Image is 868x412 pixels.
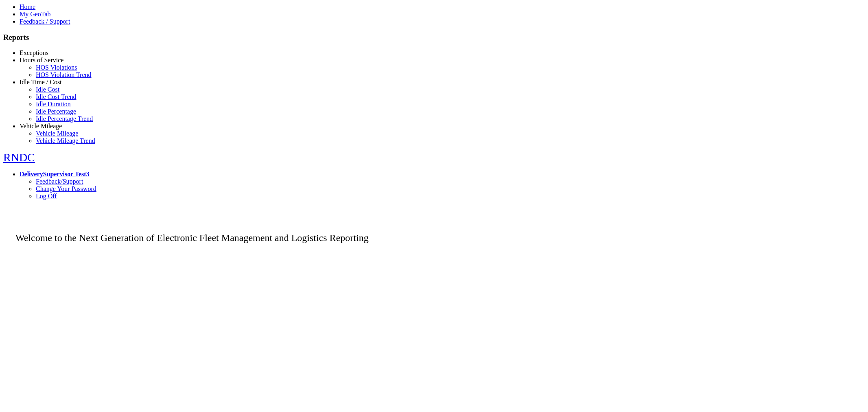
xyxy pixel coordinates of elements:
[3,151,35,164] a: RNDC
[36,130,78,137] a: Vehicle Mileage
[36,178,83,185] a: Feedback/Support
[20,79,62,85] a: Idle Time / Cost
[20,57,63,64] a: Hours of Service
[3,33,865,42] h3: Reports
[36,101,71,107] a: Idle Duration
[36,64,77,71] a: HOS Violations
[20,123,62,129] a: Vehicle Mileage
[20,3,35,10] a: Home
[36,108,76,115] a: Idle Percentage
[3,220,865,243] p: Welcome to the Next Generation of Electronic Fleet Management and Logistics Reporting
[20,11,51,18] a: My GeoTab
[36,115,93,122] a: Idle Percentage Trend
[36,86,59,93] a: Idle Cost
[36,71,92,78] a: HOS Violation Trend
[20,171,90,178] a: DeliverySupervisor Test3
[20,49,48,56] a: Exceptions
[36,93,77,100] a: Idle Cost Trend
[36,193,57,199] a: Log Off
[20,18,70,25] a: Feedback / Support
[36,185,96,192] a: Change Your Password
[36,137,95,144] a: Vehicle Mileage Trend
